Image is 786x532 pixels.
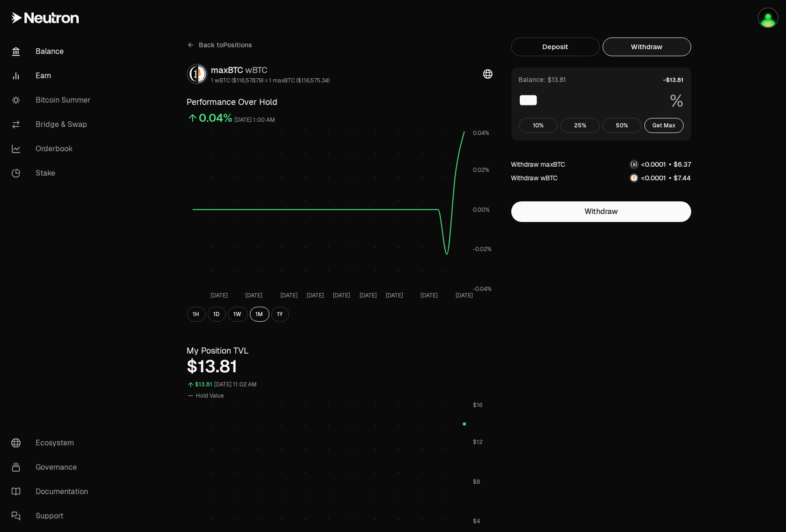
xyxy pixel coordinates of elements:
a: Bitcoin Summer [4,88,101,112]
span: Hold Value [196,392,225,399]
button: 1D [208,307,226,322]
div: 1 wBTC ($116,578.79) = 1 maxBTC ($116,575.34) [211,77,330,84]
div: Withdraw wBTC [511,173,558,183]
a: Balance [4,39,101,64]
tspan: [DATE] [307,292,324,300]
img: maxBTC Logo [188,65,196,83]
button: 1Y [271,307,289,322]
tspan: $12 [473,438,482,446]
a: Documentation [4,480,101,504]
tspan: [DATE] [280,292,298,300]
a: Governance [4,455,101,480]
a: Back toPositions [187,37,253,52]
button: 25% [561,118,600,133]
button: 1M [250,307,269,322]
span: % [670,92,684,111]
div: $13.81 [195,379,213,390]
a: Stake [4,161,101,185]
tspan: $16 [473,401,482,409]
button: Get Max [644,118,684,133]
tspan: [DATE] [420,292,438,300]
div: $13.81 [187,357,493,376]
img: Jay Keplr [759,8,778,27]
tspan: -0.02% [473,246,492,253]
button: Deposit [511,37,600,56]
tspan: $4 [473,518,480,525]
a: Ecosystem [4,431,101,455]
tspan: -0.04% [473,285,492,293]
tspan: [DATE] [210,292,227,300]
button: 50% [603,118,642,133]
a: Bridge & Swap [4,112,101,137]
tspan: [DATE] [245,292,262,300]
tspan: [DATE] [385,292,403,300]
tspan: 0.02% [473,166,489,174]
button: Withdraw [603,37,691,56]
div: [DATE] 1:00 AM [235,115,276,126]
tspan: [DATE] [333,292,350,300]
img: maxBTC Logo [630,161,638,168]
div: [DATE] 11:02 AM [215,379,257,390]
h3: My Position TVL [187,344,493,357]
div: maxBTC [211,64,330,77]
tspan: $8 [473,478,480,486]
div: Balance: $13.81 [519,75,566,84]
tspan: [DATE] [359,292,376,300]
button: 10% [519,118,558,133]
h3: Performance Over Hold [187,96,493,109]
a: Support [4,504,101,528]
div: Withdraw maxBTC [511,160,566,169]
button: 1H [187,307,206,322]
img: wBTC Logo [198,65,207,83]
button: Withdraw [511,201,691,222]
span: wBTC [246,65,268,75]
a: Orderbook [4,137,101,161]
span: Back to Positions [199,40,253,50]
tspan: [DATE] [456,292,473,300]
img: wBTC Logo [630,174,638,182]
tspan: 0.04% [473,129,489,137]
a: Earn [4,64,101,88]
button: 1W [228,307,248,322]
div: 0.04% [199,111,233,126]
tspan: 0.00% [473,206,490,214]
